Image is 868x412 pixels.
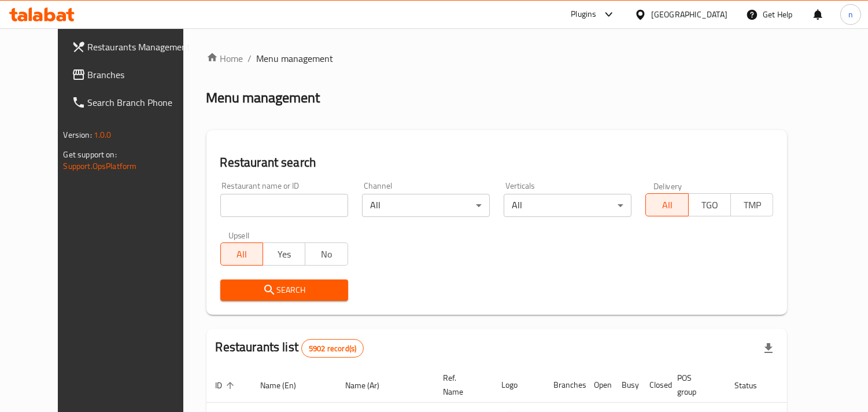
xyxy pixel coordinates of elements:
span: Name (En) [261,378,312,392]
span: n [848,8,853,21]
input: Search for restaurant name or ID.. [220,194,348,217]
div: All [362,194,490,217]
div: Plugins [571,8,596,21]
button: Search [220,279,348,301]
span: TGO [693,197,726,214]
span: Get support on: [64,147,117,162]
span: Search [230,283,339,297]
span: Branches [88,68,194,82]
a: Search Branch Phone [62,89,203,116]
span: Ref. Name [444,371,479,399]
a: Restaurants Management [62,33,203,61]
button: All [220,242,263,266]
span: Search Branch Phone [88,95,194,109]
th: Busy [613,367,641,403]
span: All [651,197,684,214]
th: Closed [641,367,668,403]
label: Upsell [228,231,250,239]
span: Yes [268,246,301,263]
span: Name (Ar) [346,378,395,392]
h2: Restaurants list [216,339,364,358]
h2: Restaurant search [220,154,774,171]
span: Restaurants Management [88,40,194,54]
span: Version: [64,127,92,142]
span: All [226,246,258,263]
th: Open [585,367,613,403]
div: [GEOGRAPHIC_DATA] [651,8,727,21]
button: Yes [263,242,305,266]
div: Total records count [301,339,364,358]
button: No [305,242,348,266]
th: Logo [493,367,545,403]
span: TMP [736,197,769,214]
h2: Menu management [206,89,320,107]
div: Export file [755,334,782,362]
span: No [310,246,343,263]
span: 1.0.0 [94,127,112,142]
span: Status [735,378,773,392]
div: All [504,194,631,217]
span: POS group [678,371,712,399]
nav: breadcrumb [206,51,788,65]
li: / [248,51,252,65]
span: 5902 record(s) [302,343,363,354]
a: Branches [62,61,203,89]
button: TGO [688,193,731,216]
span: ID [216,378,238,392]
button: TMP [730,193,773,216]
th: Branches [545,367,585,403]
a: Support.OpsPlatform [64,159,137,174]
a: Home [206,51,243,65]
label: Delivery [653,182,682,190]
span: Menu management [257,51,334,65]
button: All [645,193,688,216]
